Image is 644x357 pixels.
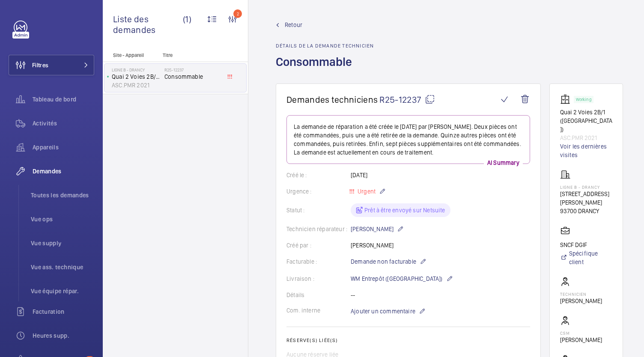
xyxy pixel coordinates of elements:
[351,307,415,315] span: Ajouter un commentaire
[286,337,530,343] h2: Réserve(s) liée(s)
[285,21,302,29] span: Retour
[113,14,183,35] span: Liste des demandes
[33,331,94,340] span: Heures supp.
[379,94,435,105] span: R25-12237
[560,94,574,104] img: elevator.svg
[560,249,612,266] a: Spécifique client
[163,52,219,58] p: Titre
[33,95,94,104] span: Tableau de bord
[112,81,161,89] p: ASC.PMR 2021
[560,241,612,249] p: SNCF DGIF
[560,142,612,159] a: Voir les dernières visites
[560,336,602,344] p: [PERSON_NAME]
[112,67,161,72] p: LIGNE B - DRANCY
[484,158,523,167] p: AI Summary
[286,94,378,105] span: Demandes techniciens
[560,297,602,305] p: [PERSON_NAME]
[351,257,416,266] span: Demande non facturable
[351,224,404,234] p: [PERSON_NAME]
[164,72,221,81] span: Consommable
[560,292,602,297] p: Technicien
[33,167,94,176] span: Demandes
[33,143,94,152] span: Appareils
[576,98,591,101] p: Working
[164,67,221,72] h2: R25-12237
[33,119,94,128] span: Activités
[294,122,523,157] p: La demande de réparation a été créée le [DATE] par [PERSON_NAME]. Deux pièces ont été commandées,...
[9,55,94,75] button: Filtres
[560,184,612,190] p: LIGNE B - DRANCY
[32,61,48,69] span: Filtres
[31,239,94,247] span: Vue supply
[560,207,612,215] p: 93700 DRANCY
[560,190,612,207] p: [STREET_ADDRESS][PERSON_NAME]
[276,43,374,49] h2: Détails de la demande technicien
[560,330,602,336] p: CSM
[351,274,453,284] p: WM Entrepôt ([GEOGRAPHIC_DATA])
[33,307,94,316] span: Facturation
[103,52,159,58] p: Site - Appareil
[31,287,94,295] span: Vue équipe répar.
[112,72,161,81] p: Quai 2 Voies 2B/1 ([GEOGRAPHIC_DATA])
[276,54,374,83] h1: Consommable
[356,188,376,195] span: Urgent
[560,108,612,134] p: Quai 2 Voies 2B/1 ([GEOGRAPHIC_DATA])
[31,191,94,199] span: Toutes les demandes
[560,134,612,142] p: ASC.PMR 2021
[31,263,94,271] span: Vue ass. technique
[31,215,94,223] span: Vue ops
